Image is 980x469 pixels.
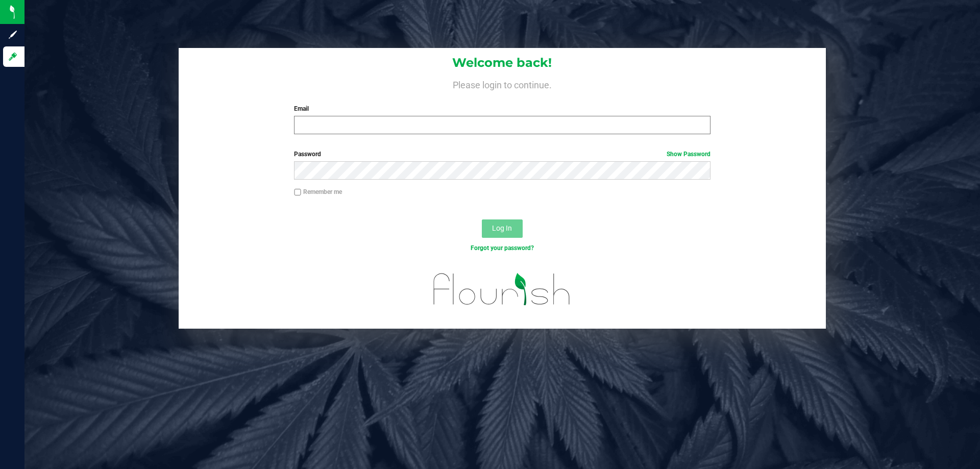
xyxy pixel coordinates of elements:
[8,30,18,40] inline-svg: Sign up
[294,104,710,113] label: Email
[667,151,710,158] a: Show Password
[294,189,301,196] input: Remember me
[294,151,321,158] span: Password
[179,56,826,69] h1: Welcome back!
[471,244,534,252] a: Forgot your password?
[294,187,342,196] label: Remember me
[421,263,583,315] img: flourish_logo.svg
[492,224,512,232] span: Log In
[8,52,18,62] inline-svg: Log in
[179,78,826,90] h4: Please login to continue.
[482,219,523,238] button: Log In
